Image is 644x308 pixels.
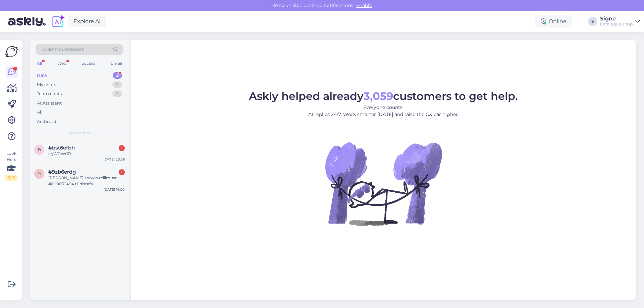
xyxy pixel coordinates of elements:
[103,157,125,162] div: [DATE] 20:36
[113,72,122,79] div: 2
[80,59,97,68] div: Socials
[48,169,76,175] span: #9zb6erdg
[37,81,56,88] div: My chats
[588,17,597,26] div: S
[42,46,84,53] span: Search customers
[119,145,125,151] div: 1
[249,104,518,118] p: Everyone counts. AI replies 24/7. Work smarter [DATE] and raise the CX bar higher.
[600,16,640,27] a: SigneCatalogue-shop
[600,21,633,27] div: Catalogue-shop
[364,89,393,103] b: 3,059
[56,59,68,68] div: Web
[38,171,41,176] span: 9
[68,16,106,27] a: Explore AI
[48,151,125,157] div: egWGWGR
[109,59,123,68] div: Email
[37,100,62,107] div: AI Assistant
[37,90,62,97] div: Team chats
[36,59,43,68] div: All
[51,14,65,28] img: explore-ai
[5,45,18,58] img: Askly Logo
[119,169,125,175] div: 1
[5,175,17,181] div: 2 / 3
[104,187,125,192] div: [DATE] 16:00
[37,109,43,116] div: All
[37,72,47,79] div: New
[354,2,374,8] span: Enable
[38,147,41,152] span: b
[48,175,125,187] div: [PERSON_NAME],soovin tellimuse #000052494 tühistafa
[323,123,444,244] img: No Chat active
[48,145,75,151] span: #bst6efbh
[112,90,122,97] div: 0
[37,118,56,125] div: Archived
[5,150,17,181] div: Look Here
[249,89,518,103] span: Askly helped already customers to get help.
[535,15,572,27] div: Online
[600,16,633,21] div: Signe
[69,130,90,136] span: New chats
[112,81,122,88] div: 0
